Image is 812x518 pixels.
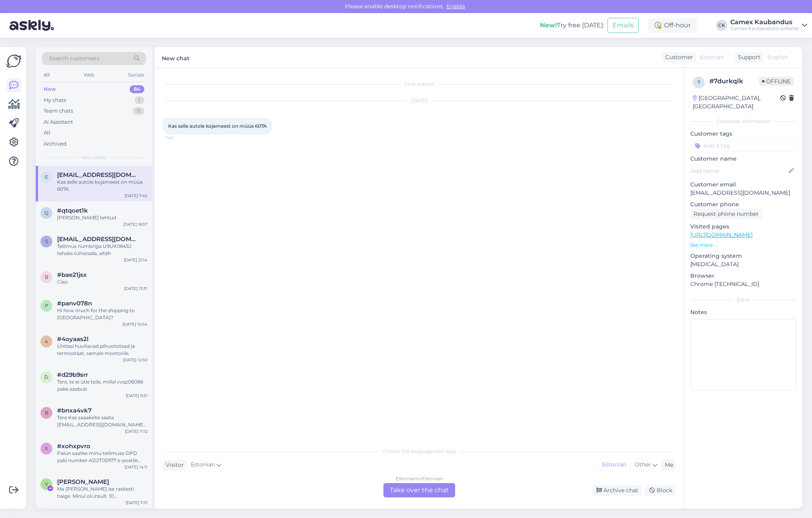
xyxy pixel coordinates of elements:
span: Offline [759,77,794,86]
div: My chats [44,96,66,104]
span: #xohxpvro [57,443,90,450]
div: All [44,129,50,137]
span: 4 [45,338,48,344]
img: Askly Logo [6,54,21,69]
span: V [45,481,48,487]
p: [MEDICAL_DATA] [690,260,796,269]
div: [DATE] 11:12 [125,428,147,434]
span: q [44,210,48,216]
div: [GEOGRAPHIC_DATA], [GEOGRAPHIC_DATA] [693,94,780,111]
p: Chrome [TECHNICAL_ID] [690,280,796,288]
div: [DATE] 9:31 [126,393,147,399]
span: #bnxa4vk7 [57,407,92,414]
div: Ma [PERSON_NAME] ise raskesti haige. Minul oli insult. 10 [PERSON_NAME] rapla kalmistul haua kaev... [57,485,147,500]
div: Archived [44,140,67,148]
span: English [767,53,788,61]
div: Try free [DATE]: [540,21,604,30]
span: New chats [81,154,107,161]
p: Customer phone [690,200,796,209]
span: b [45,274,48,280]
div: All [42,70,51,80]
p: Customer tags [690,130,796,138]
div: Hi how much for the shipping to [GEOGRAPHIC_DATA]? [57,307,147,321]
p: [EMAIL_ADDRESS][DOMAIN_NAME] [690,189,796,197]
p: Visited pages [690,223,796,231]
div: Ciao [57,278,147,286]
span: #qtqoet1k [57,207,88,214]
span: x [45,445,48,451]
div: Request phone number [690,209,762,219]
span: Other [635,461,651,468]
div: Socials [126,70,146,80]
a: Camex KaubandusCamex Kaubandus's website [730,19,807,32]
div: Chat started [163,81,676,88]
div: Web [82,70,96,80]
div: Customer information [690,118,796,125]
span: #bae21jsx [57,271,87,278]
span: Valerik Ahnefer [57,478,109,485]
p: Notes [690,308,796,317]
div: Choose the language and reply [163,448,676,455]
span: #panv078n [57,300,92,307]
span: Enable [444,3,467,10]
div: Extra [690,296,796,303]
div: Me [662,461,673,469]
div: Visitor [163,461,184,469]
label: New chat [162,52,190,63]
span: 7:45 [165,135,195,141]
div: Camex Kaubandus [730,19,799,25]
div: AI Assistant [44,118,73,126]
div: Customer [662,53,693,61]
span: #d29b9srr [57,371,88,378]
span: Estonian [700,53,724,61]
div: Tere, te ei ütle teile, millal vvqz06086 pakk saabub [57,378,147,393]
p: See more ... [690,242,796,249]
p: Customer name [690,155,796,163]
div: 84 [130,85,144,93]
div: CK [716,20,727,31]
input: Add name [691,167,787,175]
span: erichhiiesalu@hotmail.com [57,171,140,178]
div: Camex Kaubandus's website [730,25,799,32]
a: [URL][DOMAIN_NAME] [690,231,753,238]
div: [DATE] 16:57 [123,221,147,227]
span: d [44,374,48,380]
span: p [45,303,48,309]
div: [DATE] 12:50 [123,357,147,363]
div: [DATE] 10:54 [123,321,147,327]
div: Team chats [44,107,73,115]
div: Palun saatke minu tellimuse DPD paki number AD2T05977 e-postile [EMAIL_ADDRESS][DOMAIN_NAME] [57,450,147,464]
input: Add a tag [690,140,796,152]
span: Sectorx5@hotmail.com [57,236,140,243]
div: [PERSON_NAME] tehtud [57,214,147,221]
span: Estonian [191,460,215,469]
div: Ühtlasi huvitavad pihustiotsad ja termostaat, samale mootorile. [57,343,147,357]
div: 1 [134,96,144,104]
span: Search customers [49,54,100,63]
div: 0 [133,107,144,115]
span: 7 [697,79,700,85]
span: Kas selle autole kojameest on müüa 607A [168,123,267,129]
button: Emails [607,18,639,33]
span: e [45,174,48,180]
div: Tere Kas saaaksite saata [EMAIL_ADDRESS][DOMAIN_NAME] e-[PERSON_NAME] ka minu tellimuse arve: EWF... [57,414,147,428]
div: [DATE] 14:11 [124,464,147,470]
div: Support [735,53,760,61]
div: [DATE] 7:45 [124,193,147,199]
div: Archive chat [592,485,642,496]
div: # 7durkqlk [709,77,759,86]
div: Block [645,485,676,496]
p: Operating system [690,252,796,260]
p: Customer email [690,180,796,189]
span: #4oyaas2l [57,336,88,343]
span: b [45,410,48,416]
div: [DATE] [163,97,676,104]
div: Off-hour [648,18,697,33]
div: Take over the chat [383,483,455,497]
div: [DATE] 7:51 [126,500,147,506]
div: Tellimus numbriga U9UK06452 tahaks tühistada, aitäh [57,243,147,257]
div: Estonian to Estonian [396,475,443,482]
div: New [44,85,56,93]
div: Kas selle autole kojameest on müüa 607A [57,178,147,193]
span: S [45,238,48,244]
